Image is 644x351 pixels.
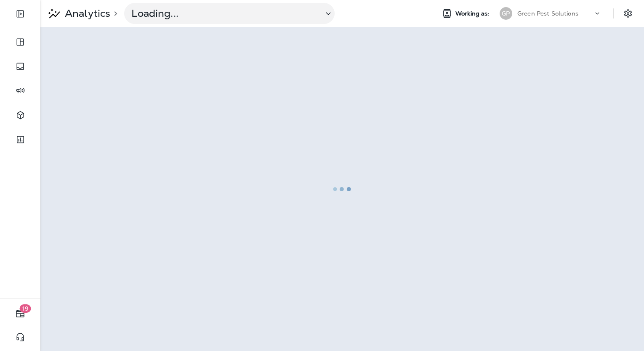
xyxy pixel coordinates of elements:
button: Expand Sidebar [8,5,32,22]
p: Loading... [131,7,317,20]
p: > [110,10,117,17]
div: GP [500,7,512,20]
span: Working as: [455,10,491,17]
button: 19 [8,305,32,322]
p: Green Pest Solutions [517,10,578,17]
button: Settings [620,6,636,21]
span: 19 [20,304,31,313]
p: Analytics [61,7,110,20]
